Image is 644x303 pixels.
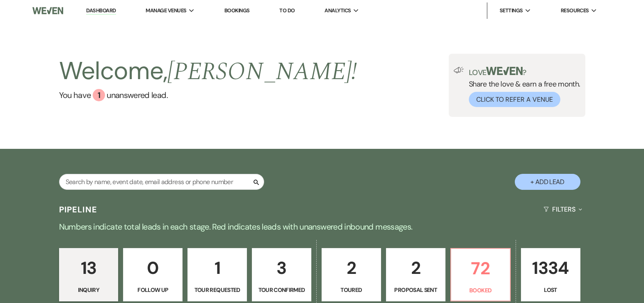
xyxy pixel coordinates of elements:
p: 1 [193,254,242,282]
img: weven-logo-green.svg [486,67,523,75]
span: Settings [500,7,523,15]
p: Booked [456,286,505,295]
a: 13Inquiry [59,248,119,301]
h2: Welcome, [59,54,357,89]
input: Search by name, event date, email address or phone number [59,174,264,190]
p: Inquiry [64,285,113,294]
span: Analytics [324,7,351,15]
p: Tour Requested [193,285,242,294]
p: Follow Up [128,285,177,294]
a: You have 1 unanswered lead. [59,89,357,101]
p: 3 [257,254,306,282]
span: Manage Venues [146,7,186,15]
a: 2Toured [322,248,381,301]
a: 0Follow Up [123,248,183,301]
span: Resources [561,7,589,15]
p: Tour Confirmed [257,285,306,294]
img: loud-speaker-illustration.svg [454,67,464,73]
a: Dashboard [86,7,116,15]
p: 13 [64,254,113,282]
p: 1334 [526,254,575,282]
p: Lost [526,285,575,294]
a: 1Tour Requested [187,248,247,301]
img: Weven Logo [32,2,64,19]
p: 72 [456,255,505,282]
p: 2 [391,254,440,282]
a: Bookings [224,7,250,14]
button: Filters [540,198,585,220]
button: Click to Refer a Venue [469,92,560,107]
a: 1334Lost [521,248,580,301]
a: 3Tour Confirmed [252,248,311,301]
a: 72Booked [450,248,511,301]
a: To Do [279,7,295,14]
p: Love ? [469,67,580,76]
p: Toured [327,285,376,294]
div: Share the love & earn a free month. [464,67,580,107]
p: 0 [128,254,177,282]
button: + Add Lead [515,174,580,190]
p: Proposal Sent [391,285,440,294]
span: [PERSON_NAME] ! [167,53,357,91]
p: 2 [327,254,376,282]
h3: Pipeline [59,204,98,215]
div: 1 [93,89,105,101]
a: 2Proposal Sent [386,248,445,301]
p: Numbers indicate total leads in each stage. Red indicates leads with unanswered inbound messages. [27,220,617,233]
